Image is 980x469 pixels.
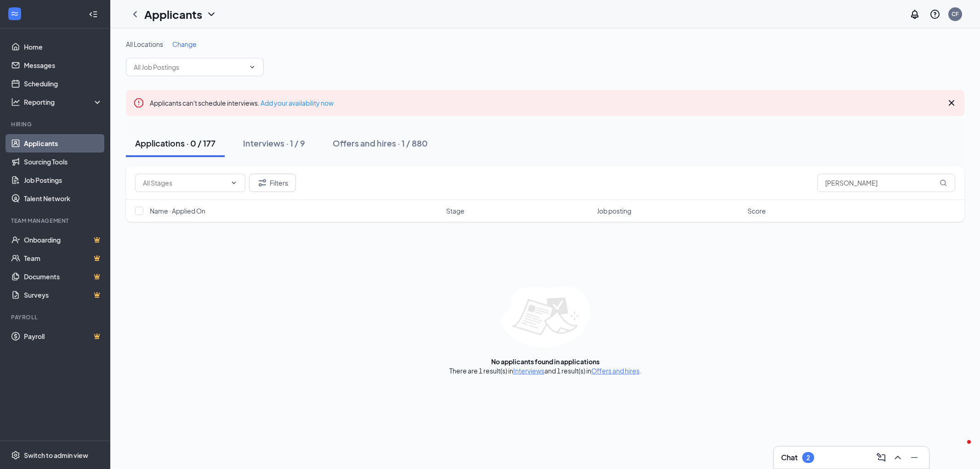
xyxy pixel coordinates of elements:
div: Offers and hires · 1 / 880 [333,137,428,149]
span: Change [172,40,197,48]
div: Payroll [11,313,101,321]
span: Score [748,206,766,215]
a: Applicants [24,134,102,153]
svg: WorkstreamLogo [10,9,19,18]
div: 2 [806,454,810,462]
input: Search in applications [817,174,955,192]
button: ComposeMessage [874,450,889,465]
a: DocumentsCrown [24,267,102,286]
h3: Chat [781,452,798,463]
a: Interviews [513,367,544,375]
svg: Notifications [909,9,920,20]
svg: ChevronDown [206,9,217,20]
svg: ChevronLeft [130,9,141,20]
div: There are 1 result(s) in and 1 result(s) in . [449,366,641,375]
img: empty-state [500,286,590,348]
div: Reporting [24,97,103,107]
span: Stage [446,206,465,215]
div: Interviews · 1 / 9 [243,137,305,149]
a: OnboardingCrown [24,231,102,249]
svg: Settings [11,451,20,460]
span: All Locations [126,40,163,48]
a: Sourcing Tools [24,153,102,171]
span: Job posting [597,206,631,215]
a: SurveysCrown [24,286,102,304]
svg: Error [133,97,144,108]
a: Offers and hires [591,367,640,375]
iframe: Intercom live chat [949,438,971,460]
svg: ComposeMessage [876,452,887,463]
div: No applicants found in applications [491,357,600,366]
input: All Stages [143,178,227,188]
svg: ChevronDown [230,179,238,186]
svg: Cross [946,97,957,108]
a: Add your availability now [261,99,334,107]
svg: Collapse [89,10,98,19]
div: Team Management [11,217,101,225]
svg: MagnifyingGlass [940,179,947,186]
div: Applications · 0 / 177 [135,137,215,149]
svg: Analysis [11,97,20,107]
svg: Minimize [909,452,920,463]
a: Job Postings [24,171,102,189]
div: CF [952,10,959,18]
div: Hiring [11,120,101,128]
div: Switch to admin view [24,451,88,460]
a: Scheduling [24,74,102,93]
button: ChevronUp [890,450,905,465]
span: Name · Applied On [150,206,205,215]
button: Minimize [907,450,922,465]
a: Talent Network [24,189,102,208]
svg: Filter [257,177,268,188]
a: TeamCrown [24,249,102,267]
a: Home [24,38,102,56]
svg: QuestionInfo [929,9,940,20]
span: Applicants can't schedule interviews. [150,99,334,107]
h1: Applicants [144,6,202,22]
a: PayrollCrown [24,327,102,345]
button: Filter Filters [249,174,296,192]
svg: ChevronUp [892,452,903,463]
a: Messages [24,56,102,74]
input: All Job Postings [134,62,245,72]
svg: ChevronDown [249,63,256,71]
